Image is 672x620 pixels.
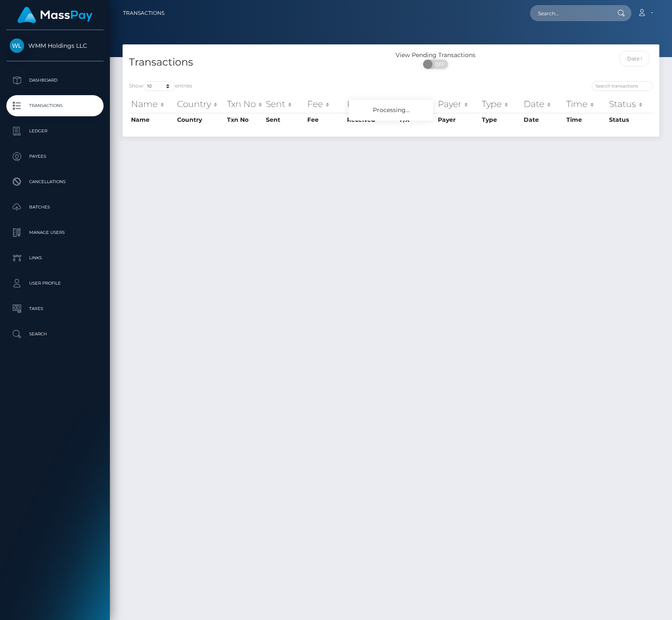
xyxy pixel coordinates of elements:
[522,96,564,112] th: Date
[6,95,104,116] a: Transactions
[564,96,607,112] th: Time
[305,113,344,126] th: Fee
[6,298,104,319] a: Taxes
[10,201,100,214] p: Batches
[398,96,436,112] th: F/X
[10,38,24,53] img: WMM Holdings LLC
[6,247,104,269] a: Links
[480,113,522,126] th: Type
[6,171,104,192] a: Cancellations
[349,100,433,121] div: Processing...
[436,96,480,112] th: Payer
[129,81,192,91] label: Show entries
[10,150,100,163] p: Payees
[305,96,344,112] th: Fee
[6,121,104,142] a: Ledger
[129,96,175,112] th: Name
[10,176,100,188] p: Cancellations
[592,81,653,91] input: Search transactions
[6,324,104,345] a: Search
[530,5,609,21] input: Search...
[123,4,164,22] a: Transactions
[264,113,306,126] th: Sent
[17,7,93,23] img: MassPay Logo
[6,273,104,294] a: User Profile
[143,81,175,91] select: Showentries
[6,197,104,218] a: Batches
[129,113,175,126] th: Name
[6,42,104,49] span: WMM Holdings LLC
[345,96,398,112] th: Received
[619,51,650,66] input: Date filter
[6,222,104,243] a: Manage Users
[6,146,104,167] a: Payees
[175,96,225,112] th: Country
[345,113,398,126] th: Received
[10,125,100,137] p: Ledger
[129,55,385,70] h4: Transactions
[428,60,449,69] span: OFF
[436,113,480,126] th: Payer
[480,96,522,112] th: Type
[10,74,100,87] p: Dashboard
[607,113,653,126] th: Status
[10,302,100,315] p: Taxes
[10,328,100,340] p: Search
[6,70,104,91] a: Dashboard
[264,96,306,112] th: Sent
[522,113,564,126] th: Date
[564,113,607,126] th: Time
[225,113,264,126] th: Txn No
[10,226,100,239] p: Manage Users
[10,99,100,112] p: Transactions
[10,252,100,264] p: Links
[607,96,653,112] th: Status
[175,113,225,126] th: Country
[225,96,264,112] th: Txn No
[10,277,100,290] p: User Profile
[391,51,481,60] div: View Pending Transactions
